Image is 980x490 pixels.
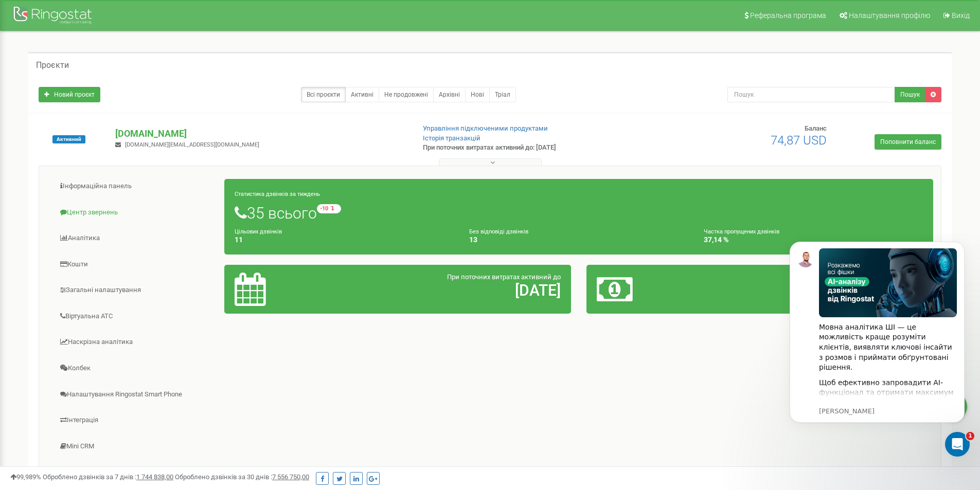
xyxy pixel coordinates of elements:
h5: Проєкти [36,61,69,70]
iframe: Intercom live chat [945,432,970,457]
h4: 13 [469,236,688,244]
a: Архівні [433,87,466,102]
a: Нові [465,87,490,102]
a: Колбек [47,356,225,381]
span: Вихід [952,11,970,20]
u: 1 744 838,00 [136,473,173,481]
a: Віртуальна АТС [47,304,225,329]
a: Не продовжені [379,87,434,102]
a: Аналiтика [47,226,225,251]
h2: 74,87 $ [710,282,923,299]
h4: 37,14 % [704,236,923,244]
a: Новий проєкт [39,87,100,102]
small: Статистика дзвінків за тиждень [235,191,320,197]
span: 1 [966,432,974,440]
h4: 11 [235,236,454,244]
a: [PERSON_NAME] [47,460,225,485]
span: 74,87 USD [771,133,827,148]
span: 99,989% [10,473,41,481]
a: Поповнити баланс [875,134,941,150]
span: Баланс [805,124,827,132]
small: Частка пропущених дзвінків [704,228,779,235]
span: Налаштування профілю [849,11,930,20]
a: Кошти [47,252,225,277]
input: Пошук [727,87,895,102]
button: Пошук [895,87,925,102]
a: Історія транзакцій [423,134,480,142]
span: Оброблено дзвінків за 30 днів : [175,473,309,481]
span: Активний [52,135,85,143]
a: Тріал [489,87,516,102]
span: Реферальна програма [750,11,826,20]
span: [DOMAIN_NAME][EMAIL_ADDRESS][DOMAIN_NAME] [125,141,259,148]
a: Інтеграція [47,408,225,433]
small: Без відповіді дзвінків [469,228,528,235]
small: Цільових дзвінків [235,228,282,235]
a: Mini CRM [47,434,225,459]
a: Всі проєкти [301,87,346,102]
a: Наскрізна аналітика [47,330,225,355]
a: Налаштування Ringostat Smart Phone [47,382,225,407]
a: Загальні налаштування [47,278,225,303]
a: Управління підключеними продуктами [423,124,548,132]
small: -10 [317,204,341,213]
span: Оброблено дзвінків за 7 днів : [43,473,173,481]
p: [DOMAIN_NAME] [115,127,406,140]
a: Центр звернень [47,200,225,225]
h2: [DATE] [348,282,561,299]
a: Інформаційна панель [47,174,225,199]
span: При поточних витратах активний до [447,273,561,281]
h1: 35 всього [235,204,923,222]
p: При поточних витратах активний до: [DATE] [423,143,637,153]
u: 7 556 750,00 [272,473,309,481]
iframe: Intercom notifications повідомлення [774,226,980,462]
a: Активні [345,87,379,102]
